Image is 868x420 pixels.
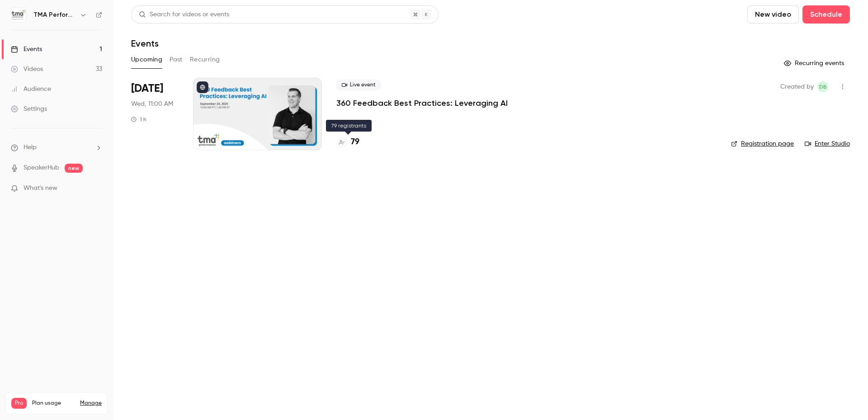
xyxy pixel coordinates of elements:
[336,136,359,148] a: 79
[131,52,162,67] button: Upcoming
[131,78,179,150] div: Sep 24 Wed, 11:00 AM (America/Denver)
[131,81,163,96] span: [DATE]
[32,400,75,407] span: Plan usage
[190,52,220,67] button: Recurring
[11,8,26,22] img: TMA Performance (formerly DecisionWise)
[24,163,59,173] a: SpeakerHub
[131,38,159,49] h1: Events
[336,98,508,109] a: 360 Feedback Best Practices: Leveraging AI
[65,164,83,173] span: new
[780,56,850,71] button: Recurring events
[351,136,359,148] h4: 79
[805,139,850,148] a: Enter Studio
[747,5,799,24] button: New video
[11,398,27,409] span: Pro
[33,10,76,19] h6: TMA Performance (formerly DecisionWise)
[170,52,183,67] button: Past
[11,104,47,113] div: Settings
[802,5,850,24] button: Schedule
[24,143,37,152] span: Help
[131,116,146,123] div: 1 h
[819,81,827,92] span: DB
[336,80,381,90] span: Live event
[11,143,102,152] li: help-dropdown-opener
[91,184,102,193] iframe: Noticeable Trigger
[24,184,57,193] span: What's new
[11,85,51,94] div: Audience
[780,81,814,92] span: Created by
[11,45,42,54] div: Events
[11,65,43,74] div: Videos
[131,99,173,109] span: Wed, 11:00 AM
[731,139,794,148] a: Registration page
[817,81,828,92] span: Devin Black
[139,10,229,19] div: Search for videos or events
[80,400,102,407] a: Manage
